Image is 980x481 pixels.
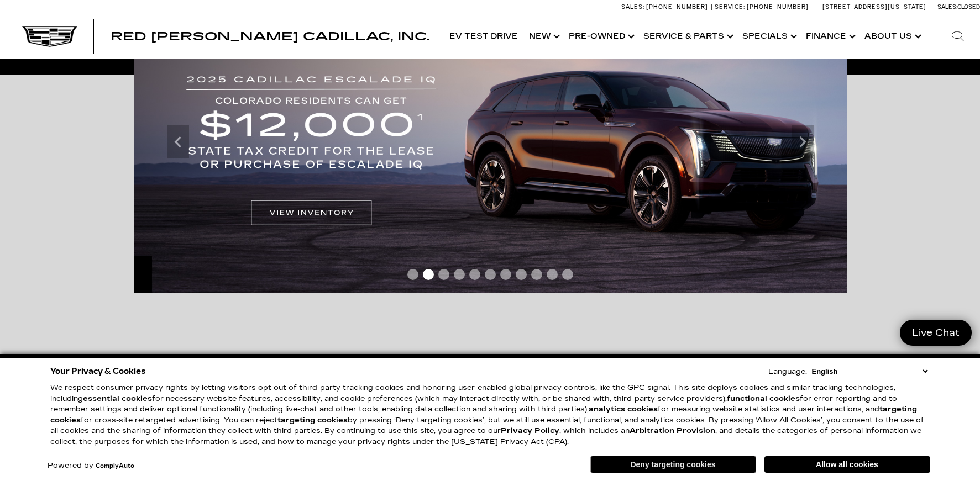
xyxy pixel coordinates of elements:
[900,320,972,346] a: Live Chat
[906,326,965,339] span: Live Chat
[50,405,917,425] strong: targeting cookies
[768,368,807,376] div: Language:
[630,426,715,435] strong: Arbitration Provision
[277,416,348,425] strong: targeting cookies
[111,31,429,42] a: Red [PERSON_NAME] Cadillac, Inc.
[531,269,542,280] span: Go to slide 9
[469,269,480,280] span: Go to slide 5
[711,4,811,10] a: Service: [PHONE_NUMBER]
[50,363,146,379] span: Your Privacy & Cookies
[859,14,925,59] a: About Us
[747,3,809,10] span: [PHONE_NUMBER]
[727,394,800,403] strong: functional cookies
[822,3,926,10] a: [STREET_ADDRESS][US_STATE]
[562,269,573,280] span: Go to slide 11
[646,3,708,10] span: [PHONE_NUMBER]
[423,269,434,280] span: Go to slide 2
[444,14,523,59] a: EV Test Drive
[516,269,527,280] span: Go to slide 8
[621,3,644,10] span: Sales:
[407,269,418,280] span: Go to slide 1
[764,456,930,473] button: Allow all cookies
[96,463,134,469] a: ComplyAuto
[50,383,930,447] p: We respect consumer privacy rights by letting visitors opt out of third-party tracking cookies an...
[809,366,930,377] select: Language Select
[167,125,189,158] div: Previous
[589,405,658,414] strong: analytics cookies
[800,14,859,59] a: Finance
[937,3,957,10] span: Sales:
[590,456,756,473] button: Deny targeting cookies
[715,3,745,10] span: Service:
[563,14,638,59] a: Pre-Owned
[547,269,558,280] span: Go to slide 10
[83,394,152,403] strong: essential cookies
[621,4,711,10] a: Sales: [PHONE_NUMBER]
[957,3,980,10] span: Closed
[737,14,800,59] a: Specials
[500,269,511,280] span: Go to slide 7
[638,14,737,59] a: Service & Parts
[454,269,465,280] span: Go to slide 4
[501,426,559,435] a: Privacy Policy
[438,269,449,280] span: Go to slide 3
[523,14,563,59] a: New
[792,125,814,158] div: Next
[22,26,77,47] img: Cadillac Dark Logo with Cadillac White Text
[48,462,134,469] div: Powered by
[111,30,429,43] span: Red [PERSON_NAME] Cadillac, Inc.
[485,269,496,280] span: Go to slide 6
